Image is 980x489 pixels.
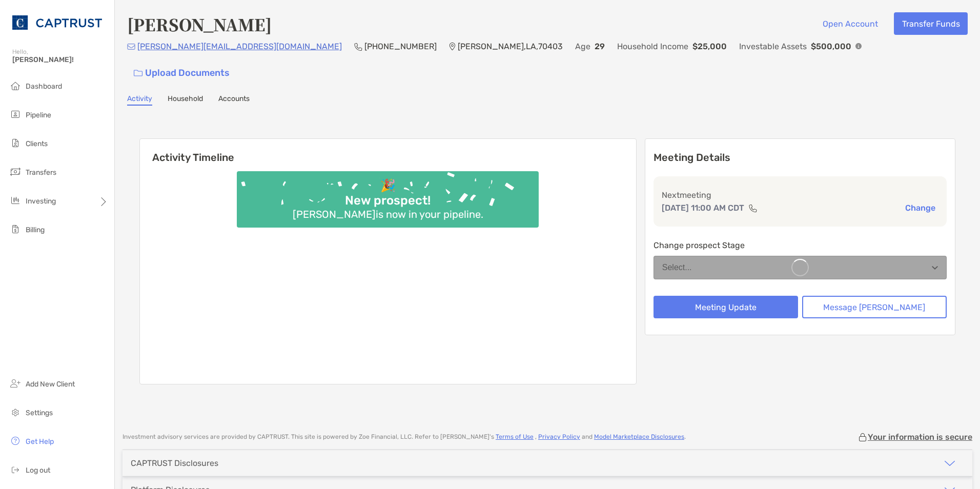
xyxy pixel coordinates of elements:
p: Investment advisory services are provided by CAPTRUST . This site is powered by Zoe Financial, LL... [122,433,686,441]
a: Model Marketplace Disclosures [594,433,684,440]
img: Info Icon [855,43,862,49]
div: [PERSON_NAME] is now in your pipeline. [289,208,487,220]
img: Phone Icon [354,43,362,51]
p: [DATE] 11:00 AM CDT [662,201,744,214]
span: Clients [26,139,48,148]
img: get-help icon [9,435,22,447]
button: Meeting Update [654,296,798,318]
p: Change prospect Stage [654,239,947,252]
p: Your information is secure [868,432,972,442]
img: transfers icon [9,166,22,178]
p: [PHONE_NUMBER] [364,40,437,53]
span: Log out [26,466,50,475]
h4: [PERSON_NAME] [127,12,272,36]
button: Open Account [814,12,886,35]
img: investing icon [9,194,22,207]
p: 29 [595,40,605,53]
span: Add New Client [26,380,75,389]
p: Next meeting [662,189,938,201]
button: Message [PERSON_NAME] [802,296,947,318]
a: Activity [127,94,152,106]
span: Transfers [26,168,56,177]
a: Household [168,94,203,106]
img: Email Icon [127,44,135,50]
div: New prospect! [341,193,435,208]
p: $500,000 [811,40,851,53]
span: [PERSON_NAME]! [12,55,108,64]
img: icon arrow [944,457,956,470]
div: 🎉 [376,178,400,193]
span: Pipeline [26,111,51,119]
a: Terms of Use [496,433,534,440]
p: Meeting Details [654,151,947,164]
button: Change [902,202,938,213]
img: pipeline icon [9,108,22,120]
a: Upload Documents [127,62,236,84]
p: [PERSON_NAME][EMAIL_ADDRESS][DOMAIN_NAME] [137,40,342,53]
img: billing icon [9,223,22,235]
img: add_new_client icon [9,377,22,390]
img: communication type [748,204,758,212]
span: Billing [26,226,45,234]
a: Privacy Policy [538,433,580,440]
h6: Activity Timeline [140,139,636,164]
span: Dashboard [26,82,62,91]
img: dashboard icon [9,79,22,92]
p: Age [575,40,590,53]
span: Investing [26,197,56,206]
span: Settings [26,409,53,417]
div: CAPTRUST Disclosures [131,458,218,468]
a: Accounts [218,94,250,106]
img: clients icon [9,137,22,149]
img: settings icon [9,406,22,418]
p: [PERSON_NAME] , LA , 70403 [458,40,563,53]
button: Transfer Funds [894,12,968,35]
p: Household Income [617,40,688,53]
img: logout icon [9,463,22,476]
p: Investable Assets [739,40,807,53]
span: Get Help [26,437,54,446]
img: button icon [134,70,142,77]
p: $25,000 [692,40,727,53]
img: CAPTRUST Logo [12,4,102,41]
img: Location Icon [449,43,456,51]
